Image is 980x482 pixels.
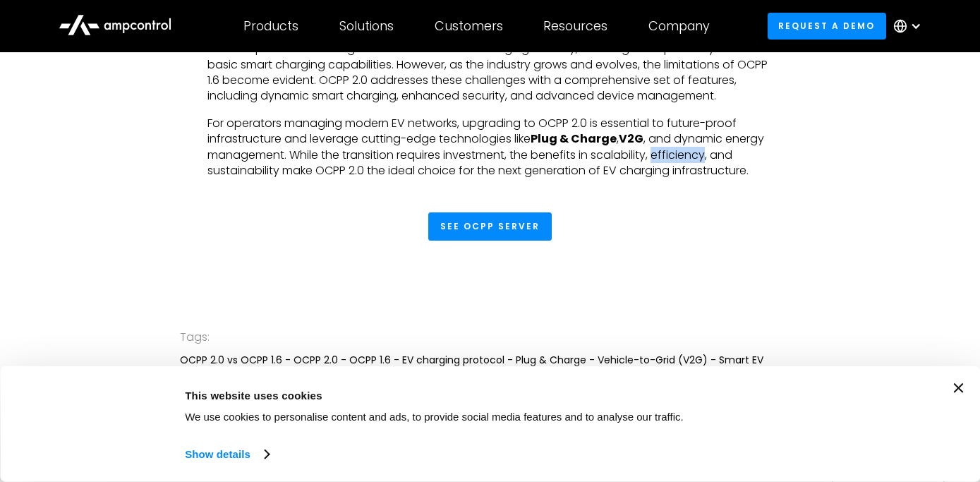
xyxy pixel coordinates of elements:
[185,387,709,404] div: This website uses cookies
[435,18,503,34] div: Customers
[180,328,801,347] div: Tags:
[543,18,607,34] div: Resources
[619,131,643,147] strong: V2G
[648,18,710,34] div: Company
[180,352,801,399] div: OCPP 2.0 vs OCPP 1.6 - OCPP 2.0 - OCPP 1.6 - EV charging protocol - Plug & Charge - Vehicle-to-Gr...
[531,131,617,147] strong: Plug & Charge
[953,383,963,393] button: Close banner
[207,41,773,104] p: OCPP 1.6 provided a strong foundation for the EV charging industry, enabling interoperability and...
[185,444,268,465] a: Show details
[725,383,927,424] button: Okay
[243,18,298,34] div: Products
[207,116,773,179] p: For operators managing modern EV networks, upgrading to OCPP 2.0 is essential to future-proof inf...
[768,13,886,39] a: Request a demo
[339,18,394,34] div: Solutions
[428,212,552,241] a: See OCPP Server
[185,411,684,423] span: We use cookies to personalise content and ads, to provide social media features and to analyse ou...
